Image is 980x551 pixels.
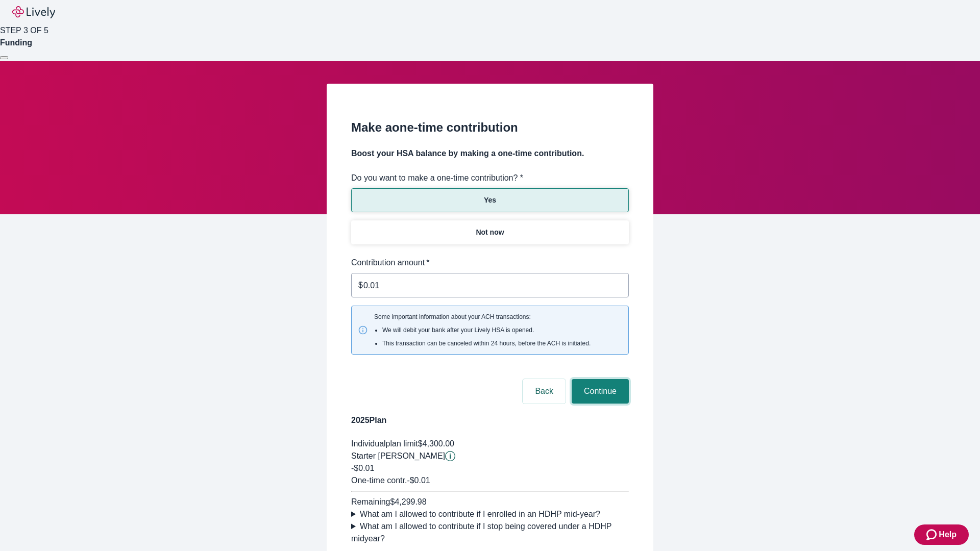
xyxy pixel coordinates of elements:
[407,476,430,485] span: - $0.01
[351,476,407,485] span: One-time contr.
[351,172,523,184] label: Do you want to make a one-time contribution? *
[351,520,629,545] summary: What am I allowed to contribute if I stop being covered under a HDHP midyear?
[572,379,629,404] button: Continue
[12,6,55,18] img: Lively
[351,188,629,212] button: Yes
[382,339,591,348] li: This transaction can be canceled within 24 hours, before the ACH is initiated.
[926,529,939,541] svg: Zendesk support icon
[484,195,496,206] p: Yes
[382,325,591,335] li: We will debit your bank after your Lively HSA is opened.
[351,508,629,520] summary: What am I allowed to contribute if I enrolled in an HDHP mid-year?
[358,279,363,291] p: $
[445,451,455,461] button: Lively will contribute $0.01 to establish your account
[351,257,430,269] label: Contribution amount
[476,227,504,238] p: Not now
[445,451,455,461] svg: Starter penny details
[363,275,629,295] input: $0.00
[351,220,629,244] button: Not now
[351,118,629,137] h2: Make a one-time contribution
[351,497,390,506] span: Remaining
[418,439,454,448] span: $4,300.00
[351,414,629,427] h4: 2025 Plan
[351,147,629,160] h4: Boost your HSA balance by making a one-time contribution.
[351,464,374,472] span: -$0.01
[914,524,969,545] button: Zendesk support iconHelp
[351,452,445,460] span: Starter [PERSON_NAME]
[523,379,566,404] button: Back
[374,312,591,348] span: Some important information about your ACH transactions:
[939,529,957,541] span: Help
[351,439,418,448] span: Individual plan limit
[390,497,426,506] span: $4,299.98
